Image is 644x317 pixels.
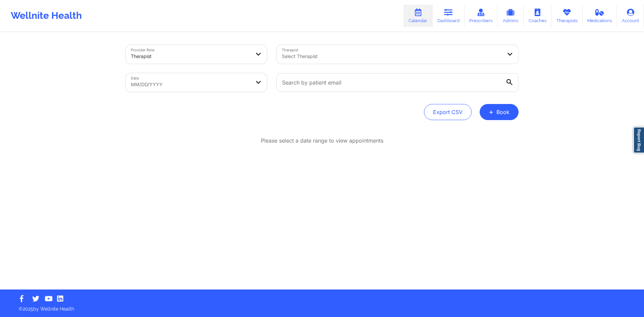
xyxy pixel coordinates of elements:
[551,5,583,27] a: Therapists
[465,5,498,27] a: Prescribers
[404,5,432,27] a: Calendar
[432,5,465,27] a: Dashboard
[583,5,617,27] a: Medications
[261,137,383,145] p: Please select a date range to view appointments
[131,49,250,64] div: Therapist
[524,5,551,27] a: Coaches
[424,104,472,120] button: Export CSV
[14,301,630,312] p: © 2025 by Wellnite Health
[276,73,519,92] input: Search by patient email
[633,127,644,153] a: Report Bug
[497,5,524,27] a: Admins
[617,5,644,27] a: Account
[480,104,519,120] button: +Book
[489,110,494,114] span: +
